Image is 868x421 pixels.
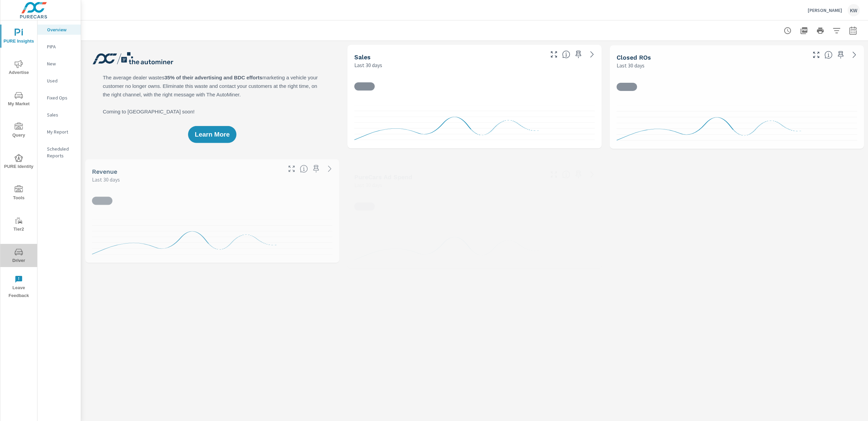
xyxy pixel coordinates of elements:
[797,24,811,37] button: "Export Report to PDF"
[47,77,75,84] p: Used
[2,29,35,45] span: PURE Insights
[562,170,570,178] span: Total cost of media for all PureCars channels for the selected dealership group over the selected...
[835,49,846,60] span: Save this to your personalized report
[37,93,81,103] div: Fixed Ops
[2,185,35,202] span: Tools
[617,61,645,69] p: Last 30 days
[37,42,81,52] div: PIPA
[92,168,117,175] h5: Revenue
[311,163,322,174] span: Save this to your personalized report
[47,60,75,67] p: New
[830,24,843,37] button: Apply Filters
[324,163,335,174] a: See more details in report
[47,26,75,33] p: Overview
[300,165,308,173] span: Total sales revenue over the selected date range. [Source: This data is sourced from the dealer’s...
[849,49,860,60] a: See more details in report
[47,111,75,118] p: Sales
[354,173,412,181] h5: PureCars Ad Spend
[548,169,559,180] button: Make Fullscreen
[2,248,35,265] span: Driver
[2,60,35,77] span: Advertise
[354,181,382,189] p: Last 30 days
[0,20,37,302] div: nav menu
[2,123,35,139] span: Query
[47,128,75,135] p: My Report
[617,54,651,61] h5: Closed ROs
[2,154,35,171] span: PURE Identity
[813,24,827,37] button: Print Report
[2,275,35,300] span: Leave Feedback
[808,7,842,13] p: [PERSON_NAME]
[47,145,75,159] p: Scheduled Reports
[195,131,230,138] span: Learn More
[92,175,120,184] p: Last 30 days
[587,169,598,180] a: See more details in report
[354,53,371,61] h5: Sales
[846,24,860,37] button: Select Date Range
[2,91,35,108] span: My Market
[37,59,81,69] div: New
[47,43,75,50] p: PIPA
[848,4,860,16] div: KW
[354,61,382,69] p: Last 30 days
[37,127,81,137] div: My Report
[37,144,81,161] div: Scheduled Reports
[2,217,35,233] span: Tier2
[562,50,570,59] span: Number of vehicles sold by the dealership over the selected date range. [Source: This data is sou...
[587,49,598,60] a: See more details in report
[548,49,559,60] button: Make Fullscreen
[37,25,81,35] div: Overview
[573,49,584,60] span: Save this to your personalized report
[811,49,822,60] button: Make Fullscreen
[286,163,297,174] button: Make Fullscreen
[37,76,81,86] div: Used
[573,169,584,180] span: Save this to your personalized report
[47,94,75,101] p: Fixed Ops
[824,51,833,59] span: Number of Repair Orders Closed by the selected dealership group over the selected time range. [So...
[188,126,236,143] button: Learn More
[37,110,81,120] div: Sales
